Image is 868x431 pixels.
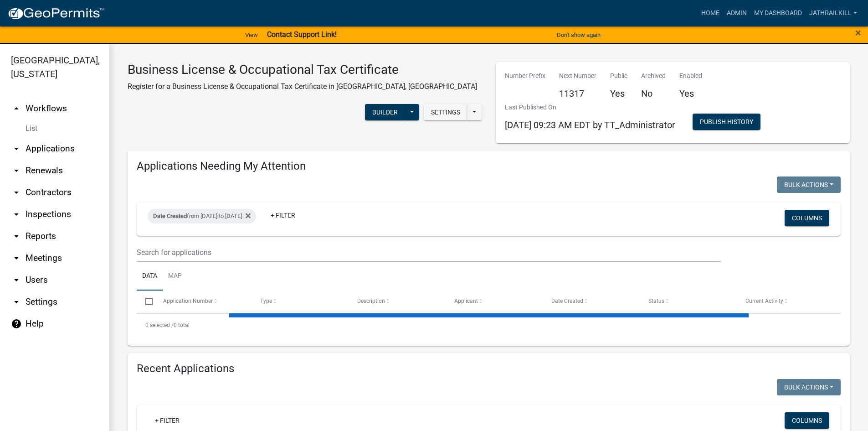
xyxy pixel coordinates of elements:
[454,298,478,304] span: Applicant
[693,114,760,130] button: Publish History
[698,5,723,22] a: Home
[11,209,22,220] i: arrow_drop_down
[148,412,187,429] a: + Filter
[553,27,604,42] button: Don't show again
[785,210,829,226] button: Columns
[777,177,841,193] button: Bulk Actions
[263,207,303,223] a: + Filter
[137,314,841,337] div: 0 total
[648,298,664,304] span: Status
[737,291,834,312] datatable-header-cell: Current Activity
[785,412,829,429] button: Columns
[723,5,750,22] a: Admin
[11,187,22,198] i: arrow_drop_down
[11,253,22,264] i: arrow_drop_down
[251,291,348,312] datatable-header-cell: Type
[163,298,213,304] span: Application Number
[855,26,861,39] span: ×
[551,298,583,304] span: Date Created
[750,5,806,22] a: My Dashboard
[505,119,675,130] span: [DATE] 09:23 AM EDT by TT_Administrator
[260,298,272,304] span: Type
[505,103,675,112] p: Last Published On
[543,291,640,312] datatable-header-cell: Date Created
[11,143,22,154] i: arrow_drop_down
[11,318,22,329] i: help
[11,231,22,242] i: arrow_drop_down
[679,88,702,99] h5: Yes
[11,103,22,114] i: arrow_drop_up
[267,30,337,39] strong: Contact Support Link!
[806,5,861,22] a: Jathrailkill
[137,160,841,173] h4: Applications Needing My Attention
[679,71,702,81] p: Enabled
[11,296,22,307] i: arrow_drop_down
[559,88,596,99] h5: 11317
[128,81,477,92] p: Register for a Business License & Occupational Tax Certificate in [GEOGRAPHIC_DATA], [GEOGRAPHIC_...
[349,291,446,312] datatable-header-cell: Description
[357,298,385,304] span: Description
[137,291,154,312] datatable-header-cell: Select
[610,88,627,99] h5: Yes
[424,104,467,120] button: Settings
[640,291,737,312] datatable-header-cell: Status
[693,119,760,126] wm-modal-confirm: Workflow Publish History
[641,88,666,99] h5: No
[777,379,841,395] button: Bulk Actions
[11,165,22,176] i: arrow_drop_down
[365,104,405,120] button: Builder
[148,209,256,223] div: from [DATE] to [DATE]
[241,27,262,42] a: View
[559,71,596,81] p: Next Number
[11,275,22,286] i: arrow_drop_down
[128,62,477,78] h3: Business License & Occupational Tax Certificate
[137,243,721,262] input: Search for applications
[446,291,543,312] datatable-header-cell: Applicant
[641,71,666,81] p: Archived
[137,362,841,375] h4: Recent Applications
[153,213,187,219] span: Date Created
[505,71,545,81] p: Number Prefix
[137,262,163,291] a: Data
[154,291,251,312] datatable-header-cell: Application Number
[745,298,783,304] span: Current Activity
[610,71,627,81] p: Public
[145,322,174,328] span: 0 selected /
[855,27,861,38] button: Close
[163,262,187,291] a: Map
